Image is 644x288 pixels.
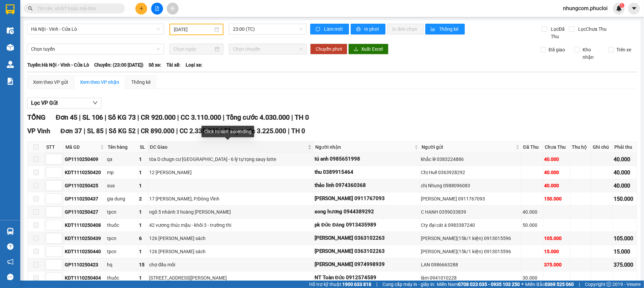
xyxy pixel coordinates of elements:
[382,281,435,288] span: Cung cấp máy in - giấy in:
[107,182,137,189] div: sua
[628,3,640,15] button: caret-down
[570,142,591,153] th: Thu hộ
[7,259,14,265] span: notification
[315,274,419,282] div: NT Toàn Đức 0912574589
[149,195,312,202] div: 17 [PERSON_NAME], P.Đông Vĩnh
[139,155,147,163] div: 1
[309,281,371,288] span: Hỗ trợ kỹ thuật:
[545,282,574,287] strong: 0369 525 060
[149,221,312,229] div: 42 vương thúc mậu - khối 3 - trường thi
[28,6,33,11] span: search
[167,3,179,15] button: aim
[27,127,50,135] span: VP Vinh
[421,261,520,268] div: LAN 0986663288
[223,113,224,121] span: |
[105,127,107,135] span: |
[288,127,290,135] span: |
[575,25,608,33] span: Lọc Chưa Thu
[295,113,309,121] span: TH 0
[31,24,160,34] span: Hà Nội - Vinh - Cửa Lò
[521,283,524,286] span: ⚪️
[64,166,106,179] td: KDT1110250420
[155,6,159,11] span: file-add
[186,61,203,69] span: Loại xe:
[521,142,543,153] th: Đã Thu
[107,155,137,163] div: qa
[79,113,81,121] span: |
[139,195,147,202] div: 2
[64,179,106,192] td: GP1110250425
[425,24,465,34] button: bar-chartThống kê
[315,195,419,203] div: [PERSON_NAME] 0911767093
[544,169,569,176] div: 40.000
[149,155,312,163] div: tòa D chugn cư [GEOGRAPHIC_DATA] - 6 lý tự tọng sauy lotte
[107,261,137,268] div: hq
[591,142,613,153] th: Ghi chú
[149,61,161,69] span: Số xe:
[65,169,105,176] div: KDT1110250420
[421,274,520,282] div: lâm 0941010228
[139,261,147,268] div: 15
[107,195,137,202] div: gia dung
[580,46,603,61] span: Kho nhận
[107,221,137,229] div: thuốc
[354,47,358,52] span: download
[60,127,82,135] span: Đơn 37
[543,142,570,153] th: Chưa Thu
[387,24,424,34] button: In đơn chọn
[233,24,302,34] span: 23:00 (TC)
[84,127,85,135] span: |
[621,3,623,8] span: 1
[614,155,636,164] div: 40.000
[64,206,106,219] td: GP1110250427
[421,155,520,163] div: khắc lê 0383224886
[149,261,312,268] div: chợ đầu mối
[139,6,144,11] span: plus
[6,4,15,15] img: logo-vxr
[233,44,302,54] span: Chọn chuyến
[315,234,419,242] div: [PERSON_NAME] 0363102263
[546,46,568,53] span: Đã giao
[7,243,14,250] span: question-circle
[45,142,64,153] th: STT
[315,208,419,216] div: song hương 0944389292
[522,208,542,216] div: 40.000
[92,100,98,105] span: down
[421,248,520,255] div: [PERSON_NAME](15k/1 kiện) 0913015596
[348,44,388,54] button: downloadXuất Excel
[614,46,634,53] span: Trên xe
[65,182,105,189] div: GP1110250425
[202,126,254,137] div: Click to sort ascending
[613,142,637,153] th: Phải thu
[361,45,383,53] span: Xuất Excel
[544,235,569,242] div: 105.000
[458,282,520,287] strong: 0708 023 035 - 0935 103 250
[558,4,613,13] span: nhungcom.phucloi
[141,113,176,121] span: CR 920.000
[315,168,419,176] div: thu 0389915464
[94,61,143,69] span: Chuyến: (23:00 [DATE])
[421,235,520,242] div: [PERSON_NAME](15k/1 kiện) 0913015596
[137,113,139,121] span: |
[544,195,569,202] div: 150.000
[7,27,14,34] img: warehouse-icon
[150,143,306,151] span: ĐC Giao
[315,261,419,269] div: [PERSON_NAME] 0974998939
[27,113,46,121] span: TỔNG
[108,113,136,121] span: Số KG 73
[131,78,151,86] div: Thống kê
[522,221,542,229] div: 50.000
[27,98,102,109] button: Lọc VP Gửi
[80,78,119,86] div: Xem theo VP nhận
[64,258,106,271] td: GP1110250423
[620,3,624,8] sup: 1
[548,25,569,40] span: Lọc Đã Thu
[616,5,622,11] img: icon-new-feature
[614,182,636,190] div: 40.000
[614,247,636,256] div: 15.000
[149,169,312,176] div: 12 [PERSON_NAME]
[7,228,14,235] img: warehouse-icon
[356,27,362,32] span: printer
[31,44,160,54] span: Chọn tuyến
[310,24,349,34] button: syncLàm mới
